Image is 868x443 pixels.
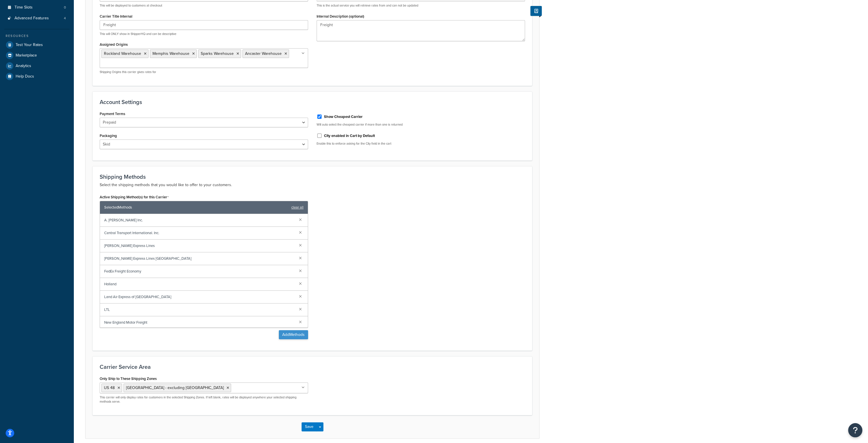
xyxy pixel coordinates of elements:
span: Rockland Warehouse [104,51,141,57]
p: Shipping Origins this carrier gives rates for [100,70,308,74]
span: 4 [64,16,66,21]
span: Memphis Warehouse [152,51,189,57]
button: Open Resource Center [848,423,862,437]
label: Only Ship to These Shipping Zones [100,377,157,381]
li: Advanced Features [4,13,70,24]
span: Sparks Warehouse [201,51,234,57]
button: Save [302,422,317,431]
label: Payment Terms [100,112,125,116]
a: Marketplace [4,50,70,61]
span: Central Transport International. Inc. [104,229,294,237]
button: Show Help Docs [530,6,542,16]
span: Test Your Rates [16,43,43,47]
span: [GEOGRAPHIC_DATA] - excluding [GEOGRAPHIC_DATA] [126,385,224,391]
span: Ancaster Warehouse [245,51,282,57]
span: [PERSON_NAME] Express Lines [104,242,294,250]
h3: Account Settings [100,99,525,105]
p: Select the shipping methods that you would like to offer to your customers. [100,182,525,188]
p: This will ONLY show in ShipperHQ and can be descriptive [100,32,308,36]
span: A. [PERSON_NAME] Inc. [104,216,294,224]
a: Advanced Features4 [4,13,70,24]
textarea: Freight [317,20,525,41]
label: Internal Description (optional) [317,14,364,18]
div: Resources [4,34,70,38]
span: Selected Methods [104,203,288,211]
a: Analytics [4,61,70,71]
p: This is the actual service you will retrieve rates from and can not be updated [317,3,525,8]
span: 0 [64,5,66,10]
p: This will be displayed to customers at checkout [100,3,308,8]
span: Advanced Features [14,16,49,21]
span: LTL [104,306,294,314]
a: Test Your Rates [4,40,70,50]
p: Will auto select the cheapest carrier if more than one is returned [317,122,525,127]
label: Show Cheapest Carrier [324,114,363,119]
p: Enable this to enforce asking for the City field in the cart [317,142,525,146]
span: Time Slots [14,5,33,10]
span: [PERSON_NAME] Express Lines [GEOGRAPHIC_DATA] [104,255,294,263]
a: Help Docs [4,71,70,82]
span: US 48 [104,385,115,391]
li: Time Slots [4,2,70,13]
span: Analytics [16,64,31,68]
a: Time Slots0 [4,2,70,13]
a: clear all [291,203,304,211]
label: Active Shipping Method(s) for this Carrier [100,195,169,199]
label: Carrier Title Internal [100,14,132,18]
h3: Shipping Methods [100,174,525,180]
span: Holland [104,280,294,288]
label: City enabled in Cart by Default [324,133,375,138]
span: FedEx Freight Economy [104,267,294,275]
span: Marketplace [16,53,37,58]
p: This carrier will only display rates for customers in the selected Shipping Zones. If left blank,... [100,395,308,404]
label: Packaging [100,134,117,138]
span: Help Docs [16,74,34,79]
h3: Carrier Service Area [100,364,525,370]
button: AddMethods [279,330,308,339]
span: Land Air Express of [GEOGRAPHIC_DATA] [104,293,294,301]
label: Assigned Origins [100,42,128,47]
span: New England Motor Freight [104,319,294,326]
